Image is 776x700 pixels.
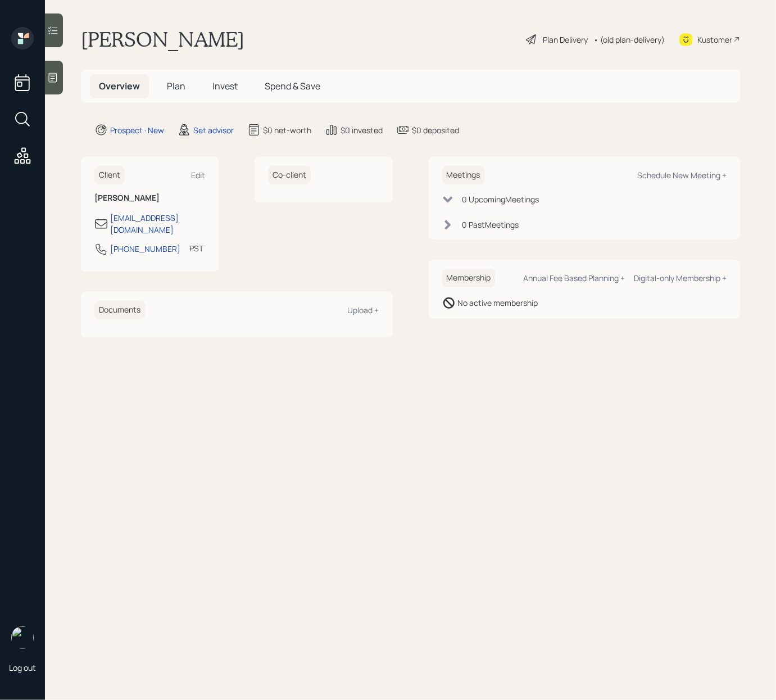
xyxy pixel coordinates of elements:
span: Plan [167,80,185,92]
h6: Membership [442,269,496,287]
div: Log out [9,662,36,673]
span: Overview [99,80,140,92]
h1: [PERSON_NAME] [81,27,244,52]
div: Digital-only Membership + [634,273,727,283]
div: $0 invested [341,124,383,136]
div: [EMAIL_ADDRESS][DOMAIN_NAME] [110,212,205,236]
div: [PHONE_NUMBER] [110,243,180,255]
div: $0 deposited [412,124,459,136]
img: retirable_logo.png [11,626,34,649]
div: Schedule New Meeting + [637,170,727,180]
div: Plan Delivery [543,34,588,46]
div: Edit [191,170,205,180]
h6: [PERSON_NAME] [94,193,205,203]
div: PST [189,242,203,254]
h6: Co-client [268,166,311,184]
span: Spend & Save [265,80,320,92]
div: Annual Fee Based Planning + [523,273,625,283]
div: 0 Upcoming Meeting s [462,193,539,205]
div: • (old plan-delivery) [593,34,665,46]
div: 0 Past Meeting s [462,219,519,231]
h6: Meetings [442,166,485,184]
div: Prospect · New [110,124,164,136]
h6: Documents [94,301,145,319]
div: No active membership [458,297,538,309]
div: Upload + [348,305,379,315]
div: Set advisor [193,124,234,136]
h6: Client [94,166,125,184]
div: Kustomer [697,34,732,46]
span: Invest [212,80,238,92]
div: $0 net-worth [263,124,311,136]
